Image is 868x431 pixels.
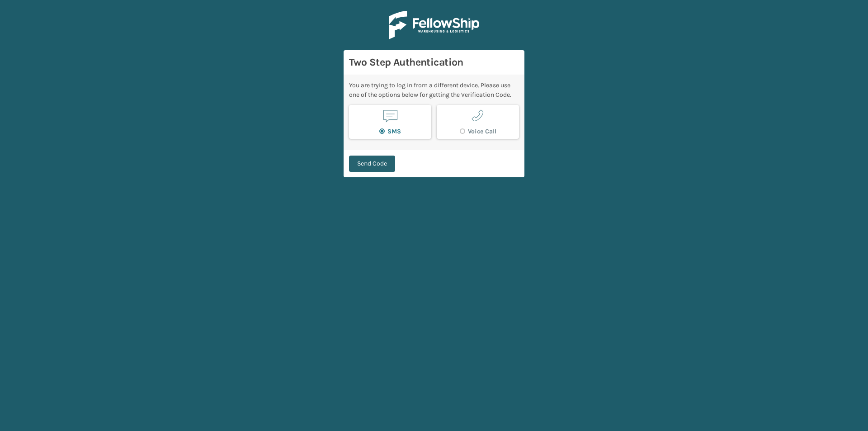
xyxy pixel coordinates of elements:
div: You are trying to log in from a different device. Please use one of the options below for getting... [349,81,519,99]
button: Send Code [349,156,395,172]
label: Voice Call [460,128,496,135]
label: SMS [379,128,401,135]
img: Logo [389,11,479,39]
h3: Two Step Authentication [349,56,519,69]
